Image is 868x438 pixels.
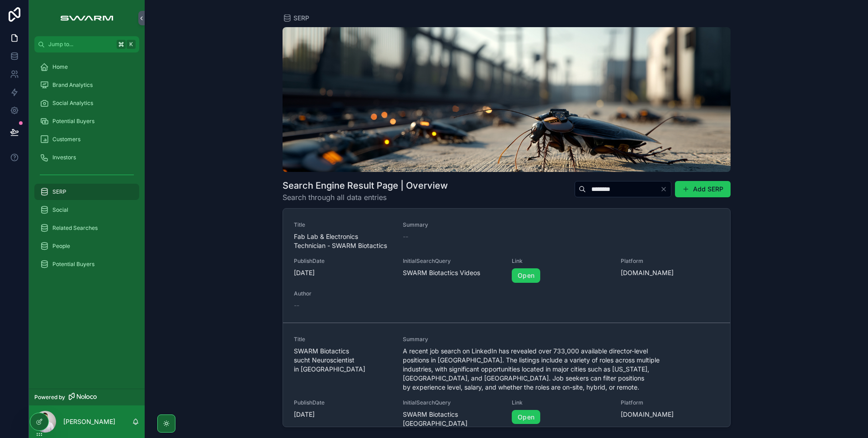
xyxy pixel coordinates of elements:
span: SERP [52,188,66,195]
button: Add SERP [675,181,731,197]
h1: Search Engine Result Page | Overview [283,179,448,192]
span: PublishDate [294,257,392,265]
a: Related Searches [34,220,139,236]
span: Customers [52,136,80,143]
a: Social [34,202,139,218]
span: -- [294,301,299,310]
p: [PERSON_NAME] [63,417,115,426]
a: SERP [34,184,139,200]
span: SWARM Biotactics [GEOGRAPHIC_DATA] [403,410,501,428]
a: Open [512,268,540,283]
button: Clear [660,186,671,193]
a: Home [34,59,139,75]
a: Brand Analytics [34,77,139,93]
span: Brand Analytics [52,81,93,89]
span: SERP [293,14,309,23]
span: Investors [52,154,76,161]
span: People [52,243,70,250]
span: Summary [403,336,683,343]
a: Powered by [29,389,145,405]
span: Platform [621,399,719,406]
button: Jump to...K [34,36,139,52]
span: SWARM Biotactics Videos [403,268,501,277]
a: SERP [283,14,309,23]
span: Author [294,290,392,297]
span: Powered by [34,394,65,401]
a: Potential Buyers [34,113,139,129]
span: Social [52,206,68,214]
span: [DOMAIN_NAME] [621,268,719,277]
a: Open [512,410,540,424]
span: Search through all data entries [283,192,448,203]
span: Potential Buyers [52,261,94,268]
span: InitialSearchQuery [403,399,501,406]
span: Link [512,257,610,265]
span: Related Searches [52,224,98,232]
span: PublishDate [294,399,392,406]
span: [DATE] [294,268,392,277]
span: [DATE] [294,410,392,419]
span: InitialSearchQuery [403,257,501,265]
img: App logo [56,11,118,25]
span: SWARM Biotactics sucht Neuroscientist in [GEOGRAPHIC_DATA] [294,347,392,374]
span: Jump to... [48,41,113,48]
span: Link [512,399,610,406]
span: K [127,41,135,48]
span: Title [294,336,392,343]
span: -- [403,232,408,241]
span: A recent job search on LinkedIn has revealed over 733,000 available director-level positions in [... [403,347,683,392]
a: TitleFab Lab & Electronics Technician - SWARM BiotacticsSummary--PublishDate[DATE]InitialSearchQu... [283,209,730,323]
span: Social Analytics [52,100,93,107]
span: Home [52,63,68,71]
span: [DOMAIN_NAME] [621,410,719,419]
a: Customers [34,131,139,148]
a: People [34,238,139,254]
a: Social Analytics [34,95,139,111]
div: scrollable content [29,52,145,284]
span: Summary [403,221,683,229]
a: Potential Buyers [34,256,139,272]
a: Investors [34,149,139,166]
span: Potential Buyers [52,118,94,125]
span: Platform [621,257,719,265]
span: Fab Lab & Electronics Technician - SWARM Biotactics [294,232,392,250]
span: Title [294,221,392,229]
